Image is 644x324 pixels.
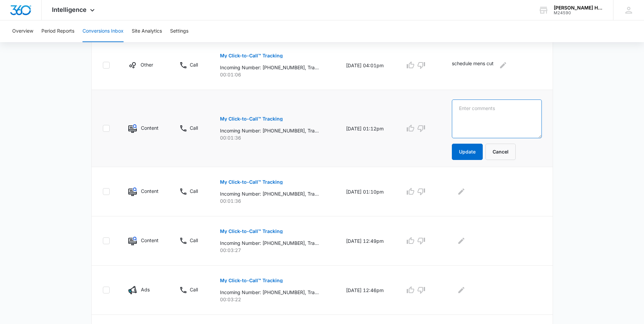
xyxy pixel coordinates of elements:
p: Incoming Number: [PHONE_NUMBER], Tracking Number: [PHONE_NUMBER], Ring To: [PHONE_NUMBER], Caller... [220,239,319,247]
p: Ads [141,286,150,293]
button: My Click-to-Call™ Tracking [220,48,283,64]
button: My Click-to-Call™ Tracking [220,223,283,239]
p: My Click-to-Call™ Tracking [220,180,283,184]
p: Incoming Number: [PHONE_NUMBER], Tracking Number: [PHONE_NUMBER], Ring To: [PHONE_NUMBER], Caller... [220,289,319,296]
p: Content [141,124,159,131]
p: schedule mens cut [452,60,494,71]
p: My Click-to-Call™ Tracking [220,229,283,234]
button: Cancel [485,144,516,160]
td: [DATE] 01:12pm [338,90,397,167]
p: Call [190,61,198,68]
button: Edit Comments [456,186,467,197]
button: Update [452,144,483,160]
p: Incoming Number: [PHONE_NUMBER], Tracking Number: [PHONE_NUMBER], Ring To: [PHONE_NUMBER], Caller... [220,127,319,134]
p: Call [190,124,198,131]
p: 00:01:36 [220,134,330,141]
p: My Click-to-Call™ Tracking [220,116,283,121]
p: Call [190,187,198,195]
p: Incoming Number: [PHONE_NUMBER], Tracking Number: [PHONE_NUMBER], Ring To: [PHONE_NUMBER], Caller... [220,190,319,197]
p: 00:03:22 [220,296,330,303]
button: Site Analytics [132,20,162,42]
p: Content [141,187,159,195]
p: 00:01:36 [220,197,330,204]
button: Settings [170,20,188,42]
p: Incoming Number: [PHONE_NUMBER], Tracking Number: [PHONE_NUMBER], Ring To: [PHONE_NUMBER], Caller... [220,64,319,71]
button: Edit Comments [456,235,467,246]
p: Call [190,237,198,244]
button: Overview [12,20,33,42]
p: Call [190,286,198,293]
button: Edit Comments [498,60,509,71]
p: My Click-to-Call™ Tracking [220,278,283,283]
span: Intelligence [52,6,87,13]
div: account id [554,11,603,15]
td: [DATE] 12:49pm [338,216,397,266]
button: Period Reports [41,20,74,42]
p: My Click-to-Call™ Tracking [220,53,283,58]
p: Content [141,237,159,244]
div: account name [554,5,603,11]
td: [DATE] 12:46pm [338,266,397,315]
td: [DATE] 04:01pm [338,41,397,90]
button: My Click-to-Call™ Tracking [220,111,283,127]
button: Conversions Inbox [82,20,124,42]
p: 00:03:27 [220,247,330,254]
button: Edit Comments [456,285,467,295]
button: My Click-to-Call™ Tracking [220,174,283,190]
p: 00:01:06 [220,71,330,78]
button: My Click-to-Call™ Tracking [220,272,283,289]
td: [DATE] 01:10pm [338,167,397,216]
p: Other [141,61,153,68]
